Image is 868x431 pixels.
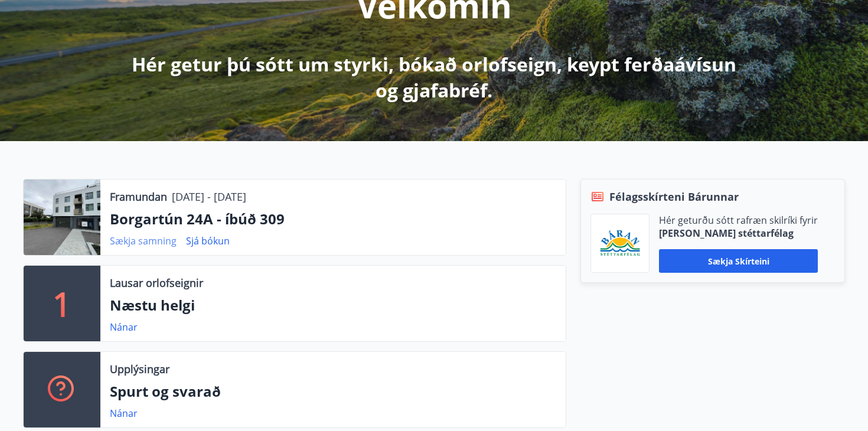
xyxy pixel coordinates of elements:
p: Næstu helgi [110,295,556,315]
img: Bz2lGXKH3FXEIQKvoQ8VL0Fr0uCiWgfgA3I6fSs8.png [600,230,640,257]
button: Sækja skírteini [659,249,818,273]
p: Hér getur þú sótt um styrki, bókað orlofseign, keypt ferðaávísun og gjafabréf. [122,51,746,103]
p: Spurt og svarað [110,381,556,401]
p: Hér geturðu sótt rafræn skilríki fyrir [659,214,818,227]
a: Sjá bókun [186,234,230,247]
p: 1 [53,281,71,326]
p: Framundan [110,189,167,204]
p: Borgartún 24A - íbúð 309 [110,209,556,229]
a: Nánar [110,407,138,420]
span: Félagsskírteni Bárunnar [609,189,739,204]
p: [DATE] - [DATE] [172,189,246,204]
a: Nánar [110,321,138,334]
p: Lausar orlofseignir [110,275,203,290]
p: [PERSON_NAME] stéttarfélag [659,227,818,240]
p: Upplýsingar [110,361,169,377]
a: Sækja samning [110,234,177,247]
